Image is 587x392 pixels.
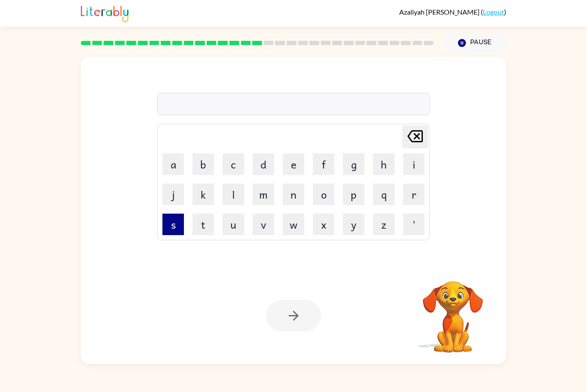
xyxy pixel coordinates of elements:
[253,214,274,235] button: v
[81,3,128,22] img: Literably
[253,184,274,205] button: m
[399,8,506,16] div: ( )
[313,153,334,175] button: f
[313,184,334,205] button: o
[403,153,425,175] button: i
[343,214,364,235] button: y
[403,214,425,235] button: '
[444,33,506,53] button: Pause
[410,268,496,354] video: Your browser must support playing .mp4 files to use Literably. Please try using another browser.
[162,153,184,175] button: a
[223,184,244,205] button: l
[193,153,214,175] button: b
[162,214,184,235] button: s
[373,184,394,205] button: q
[253,153,274,175] button: d
[223,153,244,175] button: c
[403,184,425,205] button: r
[223,214,244,235] button: u
[283,214,304,235] button: w
[193,184,214,205] button: k
[399,8,481,16] span: Azaliyah [PERSON_NAME]
[313,214,334,235] button: x
[373,214,394,235] button: z
[193,214,214,235] button: t
[343,153,364,175] button: g
[373,153,394,175] button: h
[343,184,364,205] button: p
[162,184,184,205] button: j
[283,184,304,205] button: n
[483,8,504,16] a: Logout
[283,153,304,175] button: e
